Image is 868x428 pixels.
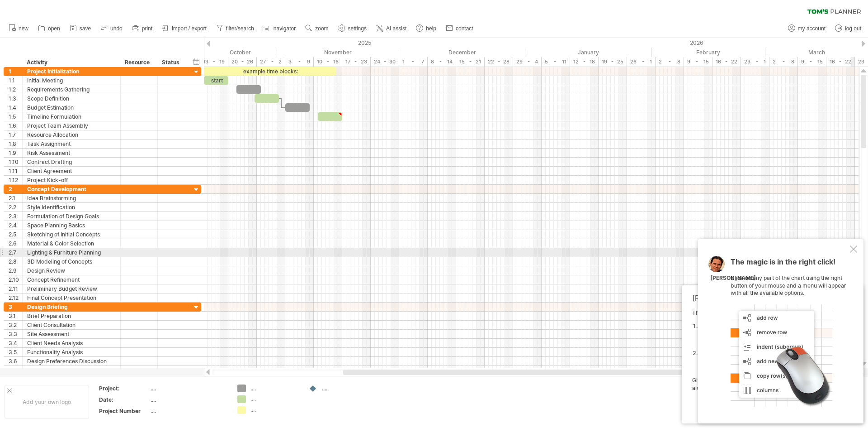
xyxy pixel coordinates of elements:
[214,23,257,34] a: filter/search
[9,312,22,320] div: 3.1
[27,194,116,202] div: Idea Brainstorming
[67,23,94,34] a: save
[9,230,22,239] div: 2.5
[27,139,116,148] div: Task Assignment
[656,57,684,67] div: 2 - 8
[5,385,89,419] div: Add your own logo
[627,57,656,67] div: 26 - 1
[456,57,485,67] div: 15 - 21
[27,266,116,275] div: Design Review
[322,385,371,392] div: ....
[250,395,300,403] div: ....
[599,57,627,67] div: 19 - 25
[9,284,22,293] div: 2.11
[27,185,116,193] div: Concept Development
[6,23,31,34] a: new
[27,203,116,212] div: Style Identification
[456,25,473,32] span: contact
[285,57,314,67] div: 3 - 9
[798,25,826,32] span: my account
[9,130,22,139] div: 1.7
[9,121,22,130] div: 1.6
[570,57,599,67] div: 12 - 18
[9,176,22,184] div: 1.12
[741,57,769,67] div: 23 - 1
[374,23,409,34] a: AI assist
[371,57,399,67] div: 24 - 30
[151,396,226,404] div: ....
[9,103,22,112] div: 1.4
[27,275,116,284] div: Concept Refinement
[692,293,848,303] div: [PERSON_NAME]'s AI-assistant
[27,330,116,338] div: Site Assessment
[826,57,855,67] div: 16 - 22
[27,67,116,76] div: Project Initialization
[27,348,116,356] div: Functionality Analysis
[151,48,277,57] div: October 2025
[9,185,22,193] div: 2
[9,303,22,311] div: 3
[27,121,116,130] div: Project Team Assembly
[27,230,116,239] div: Sketching of Initial Concepts
[651,48,765,57] div: February 2026
[9,293,22,302] div: 2.12
[798,57,826,67] div: 9 - 15
[833,23,864,34] a: log out
[27,239,116,248] div: Material & Color Selection
[9,348,22,356] div: 3.5
[386,25,406,32] span: AI assist
[27,312,116,320] div: Brief Preparation
[27,176,116,184] div: Project Kick-off
[204,67,336,76] div: example time blocks:
[27,130,116,139] div: Resource Allocation
[513,57,542,67] div: 29 - 4
[27,221,116,230] div: Space Planning Basics
[27,167,116,175] div: Client Agreement
[27,284,116,293] div: Preliminary Budget Review
[443,23,476,34] a: contact
[130,23,155,34] a: print
[399,57,428,67] div: 1 - 7
[9,221,22,230] div: 2.4
[226,25,254,32] span: filter/search
[99,407,149,415] div: Project Number
[348,25,367,32] span: settings
[27,58,115,67] div: Activity
[27,357,116,365] div: Design Preferences Discussion
[250,406,300,414] div: ....
[160,23,209,34] a: import / export
[786,23,828,34] a: my account
[692,309,848,415] div: The Tom's AI-assist can help you in two ways: Give it a try! With the undo button in the top tool...
[9,257,22,266] div: 2.8
[142,25,152,32] span: print
[27,85,116,94] div: Requirements Gathering
[9,248,22,257] div: 2.7
[399,48,525,57] div: December 2025
[27,76,116,85] div: Initial Meeting
[200,57,228,67] div: 13 - 19
[27,293,116,302] div: Final Concept Presentation
[9,330,22,338] div: 3.3
[9,266,22,275] div: 2.9
[731,257,835,271] span: The magic is in the right click!
[250,385,300,392] div: ....
[342,57,371,67] div: 17 - 23
[769,57,798,67] div: 2 - 8
[9,149,22,157] div: 1.9
[110,25,123,32] span: undo
[9,203,22,212] div: 2.2
[336,23,369,34] a: settings
[27,321,116,329] div: Client Consultation
[9,321,22,329] div: 3.2
[99,396,149,404] div: Date:
[48,25,60,32] span: open
[27,212,116,221] div: Formulation of Design Goals
[27,158,116,166] div: Contract Drafting
[9,212,22,221] div: 2.3
[27,339,116,347] div: Client Needs Analysis
[9,366,22,375] div: 3.7
[428,57,456,67] div: 8 - 14
[314,57,342,67] div: 10 - 16
[426,25,436,32] span: help
[485,57,513,67] div: 22 - 28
